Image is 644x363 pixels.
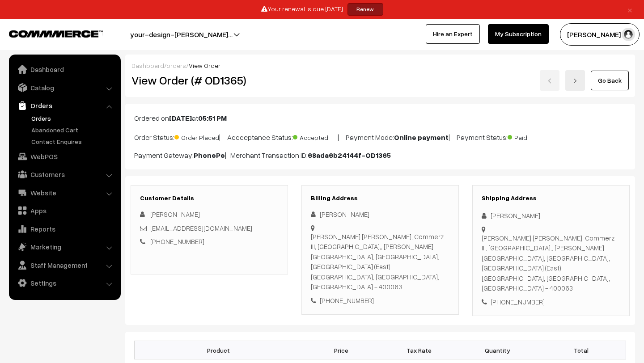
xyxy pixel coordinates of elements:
[482,211,620,221] div: [PERSON_NAME]
[135,341,302,359] th: Product
[311,295,449,306] div: [PHONE_NUMBER]
[488,24,549,44] a: My Subscription
[311,209,449,219] div: [PERSON_NAME]
[131,61,629,70] div: / /
[482,233,620,293] div: [PERSON_NAME] [PERSON_NAME], Commerz III, [GEOGRAPHIC_DATA],, [PERSON_NAME][GEOGRAPHIC_DATA], [GE...
[134,150,626,160] p: Payment Gateway: | Merchant Transaction ID:
[189,62,220,69] span: View Order
[11,221,118,237] a: Reports
[166,62,186,69] a: orders
[537,341,626,359] th: Total
[426,24,480,44] a: Hire an Expert
[11,80,118,96] a: Catalog
[29,114,118,123] a: Orders
[560,23,640,46] button: [PERSON_NAME] N.P
[11,148,118,165] a: WebPOS
[311,232,449,292] div: [PERSON_NAME] [PERSON_NAME], Commerz III, [GEOGRAPHIC_DATA],, [PERSON_NAME][GEOGRAPHIC_DATA], [GE...
[134,113,626,123] p: Ordered on at
[302,341,380,359] th: Price
[11,97,118,114] a: Orders
[198,114,227,122] b: 05:51 PM
[482,297,620,307] div: [PHONE_NUMBER]
[572,78,578,84] img: right-arrow.png
[140,194,279,202] h3: Customer Details
[11,166,118,182] a: Customers
[134,131,626,143] p: Order Status: | Accceptance Status: | Payment Mode: | Payment Status:
[11,239,118,255] a: Marketing
[169,114,192,122] b: [DATE]
[347,3,383,16] a: Renew
[9,30,103,37] img: COMMMERCE
[150,237,204,245] a: [PHONE_NUMBER]
[11,185,118,201] a: Website
[11,203,118,219] a: Apps
[308,151,391,160] b: 68ada6b24144f-OD1365
[150,224,252,232] a: [EMAIL_ADDRESS][DOMAIN_NAME]
[29,125,118,135] a: Abandoned Cart
[293,131,338,142] span: Accepted
[394,133,449,142] b: Online payment
[622,28,635,41] img: user
[99,23,264,46] button: your-design-[PERSON_NAME]…
[131,73,288,87] h2: View Order (# OD1365)
[194,151,225,160] b: PhonePe
[3,3,641,16] div: Your renewal is due [DATE]
[591,71,629,90] a: Go Back
[11,257,118,273] a: Staff Management
[29,137,118,146] a: Contact Enquires
[624,4,636,15] a: ×
[482,194,620,202] h3: Shipping Address
[11,61,118,77] a: Dashboard
[174,131,219,142] span: Order Placed
[380,341,458,359] th: Tax Rate
[150,210,200,218] span: [PERSON_NAME]
[458,341,537,359] th: Quantity
[508,131,552,142] span: Paid
[311,194,449,202] h3: Billing Address
[11,275,118,291] a: Settings
[9,28,87,38] a: COMMMERCE
[131,62,164,69] a: Dashboard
